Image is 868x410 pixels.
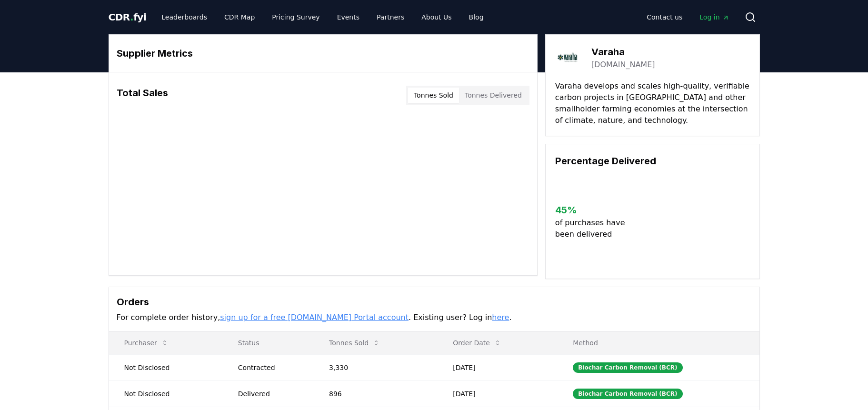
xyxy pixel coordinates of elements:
img: Varaha-logo [555,44,582,71]
p: Method [565,338,751,348]
a: here [492,313,509,322]
div: Biochar Carbon Removal (BCR) [573,362,682,373]
td: [DATE] [438,354,558,380]
a: Partners [369,9,412,26]
h3: Supplier Metrics [117,46,529,60]
p: Status [230,338,306,348]
span: CDR fyi [109,11,147,23]
a: CDR Map [217,9,262,26]
td: Not Disclosed [109,354,223,380]
div: Delivered [238,389,306,399]
p: Varaha develops and scales high-quality, verifiable carbon projects in [GEOGRAPHIC_DATA] and othe... [555,80,750,126]
h3: Percentage Delivered [555,154,750,168]
h3: 45 % [555,203,633,217]
p: For complete order history, . Existing user? Log in . [117,312,752,323]
h3: Total Sales [117,86,168,105]
a: Blog [461,9,491,26]
a: sign up for a free [DOMAIN_NAME] Portal account [220,313,409,322]
div: Contracted [238,363,306,372]
a: Leaderboards [154,9,215,26]
a: [DOMAIN_NAME] [591,59,655,70]
button: Tonnes Sold [321,333,388,352]
button: Order Date [445,333,509,352]
div: Biochar Carbon Removal (BCR) [573,389,682,399]
p: of purchases have been delivered [555,217,633,240]
span: Log in [699,12,729,22]
a: CDR.fyi [109,10,147,24]
nav: Main [154,9,491,26]
button: Tonnes Delivered [459,88,528,103]
a: Events [329,9,367,26]
button: Purchaser [117,333,176,352]
a: Pricing Survey [264,9,327,26]
h3: Varaha [591,45,655,59]
td: Not Disclosed [109,380,223,407]
td: [DATE] [438,380,558,407]
a: About Us [414,9,459,26]
h3: Orders [117,295,752,309]
button: Tonnes Sold [408,88,459,103]
span: . [130,11,133,23]
a: Log in [692,9,737,26]
nav: Main [639,9,737,26]
td: 896 [314,380,438,407]
td: 3,330 [314,354,438,380]
a: Contact us [639,9,690,26]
